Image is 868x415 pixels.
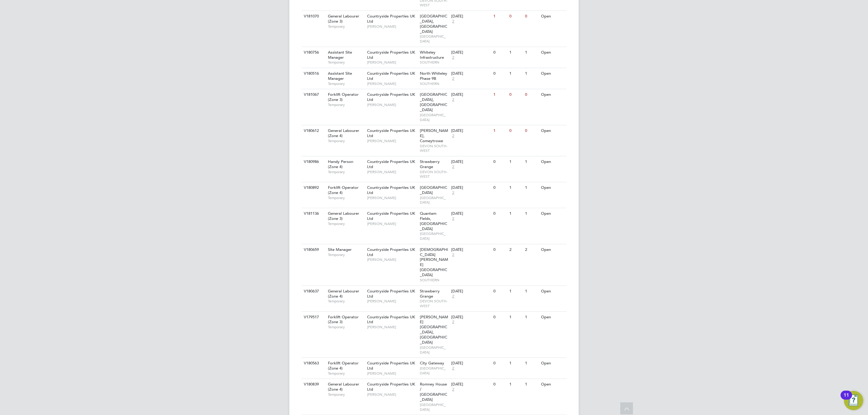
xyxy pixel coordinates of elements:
div: [DATE] [451,185,490,190]
span: [GEOGRAPHIC_DATA] [420,402,448,412]
span: Forklift Operator (Zone 4) [328,360,359,371]
div: [DATE] [451,247,490,252]
span: [GEOGRAPHIC_DATA] [420,34,448,43]
div: [DATE] [451,71,490,76]
div: 0 [492,286,508,297]
div: 0 [492,312,508,323]
span: Temporary [328,170,364,174]
span: [GEOGRAPHIC_DATA] [420,345,448,354]
div: V180516 [302,68,323,79]
div: 1 [524,286,539,297]
span: Forklift Operator (Zone 4) [328,185,359,195]
div: 0 [524,11,539,22]
span: Countryside Properties UK Ltd [367,71,415,81]
span: [PERSON_NAME] [367,170,417,174]
span: Countryside Properties UK Ltd [367,314,415,325]
div: 2 [508,244,524,255]
div: Open [539,244,566,255]
span: Temporary [328,102,364,107]
div: V181067 [302,89,323,100]
span: [PERSON_NAME] [367,325,417,329]
span: Handy Person (Zone 4) [328,159,353,169]
span: Countryside Properties UK Ltd [367,247,415,257]
span: Temporary [328,195,364,200]
span: 2 [451,133,455,139]
span: 2 [451,55,455,60]
span: Countryside Properties UK Ltd [367,14,415,24]
div: 2 [524,244,539,255]
div: Open [539,358,566,369]
span: Site Manager [328,247,352,252]
span: 2 [451,387,455,392]
div: 1 [524,312,539,323]
span: SOUTHERN [420,278,448,282]
span: General Labourer (Zone 4) [328,128,359,138]
div: [DATE] [451,382,490,387]
span: [PERSON_NAME] [367,60,417,65]
div: 0 [508,125,524,136]
span: [PERSON_NAME], Comeytrowe [420,128,448,143]
span: Temporary [328,24,364,29]
div: 1 [508,208,524,219]
span: 2 [451,19,455,24]
span: 2 [451,294,455,299]
span: Forklift Operator (Zone 3) [328,314,359,325]
span: Temporary [328,60,364,65]
span: [PERSON_NAME] [367,24,417,29]
div: 1 [508,379,524,390]
div: 1 [492,89,508,100]
span: Countryside Properties UK Ltd [367,211,415,221]
div: 1 [492,125,508,136]
div: Open [539,125,566,136]
div: V181070 [302,11,323,22]
span: 2 [451,216,455,221]
div: [DATE] [451,211,490,216]
div: 1 [508,286,524,297]
span: Countryside Properties UK Ltd [367,159,415,169]
span: Temporary [328,81,364,86]
span: [PERSON_NAME] [367,81,417,86]
div: 1 [508,182,524,193]
div: V180892 [302,182,323,193]
div: 1 [524,47,539,58]
div: 1 [508,156,524,167]
span: SOUTHERN [420,81,448,86]
div: Open [539,11,566,22]
span: DEVON SOUTH-WEST [420,170,448,179]
span: Strawberry Grange [420,289,440,299]
span: SOUTHERN [420,60,448,65]
div: V180756 [302,47,323,58]
span: Countryside Properties UK Ltd [367,289,415,299]
span: [PERSON_NAME] [367,221,417,226]
div: 11 [844,395,849,403]
span: [PERSON_NAME] [367,195,417,200]
div: 1 [492,11,508,22]
div: Open [539,379,566,390]
div: Open [539,286,566,297]
div: 0 [524,89,539,100]
span: [GEOGRAPHIC_DATA], [GEOGRAPHIC_DATA] [420,14,447,34]
div: V180986 [302,156,323,167]
span: General Labourer (Zone 4) [328,382,359,392]
span: Temporary [328,392,364,397]
div: 0 [492,358,508,369]
div: [DATE] [451,361,490,366]
span: Countryside Properties UK Ltd [367,128,415,138]
span: General Labourer (Zone 4) [328,289,359,299]
span: Assistant Site Manager [328,71,352,81]
span: Countryside Properties UK Ltd [367,92,415,102]
div: [DATE] [451,50,490,55]
div: [DATE] [451,159,490,164]
div: Open [539,156,566,167]
span: [PERSON_NAME] [367,139,417,143]
span: [PERSON_NAME] [367,102,417,107]
span: 2 [451,190,455,195]
div: 1 [524,379,539,390]
span: [GEOGRAPHIC_DATA] [420,195,448,205]
span: [GEOGRAPHIC_DATA] [420,366,448,375]
span: Countryside Properties UK Ltd [367,360,415,371]
span: Forklift Operator (Zone 3) [328,92,359,102]
div: 0 [508,11,524,22]
div: 0 [492,244,508,255]
span: 2 [451,366,455,371]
